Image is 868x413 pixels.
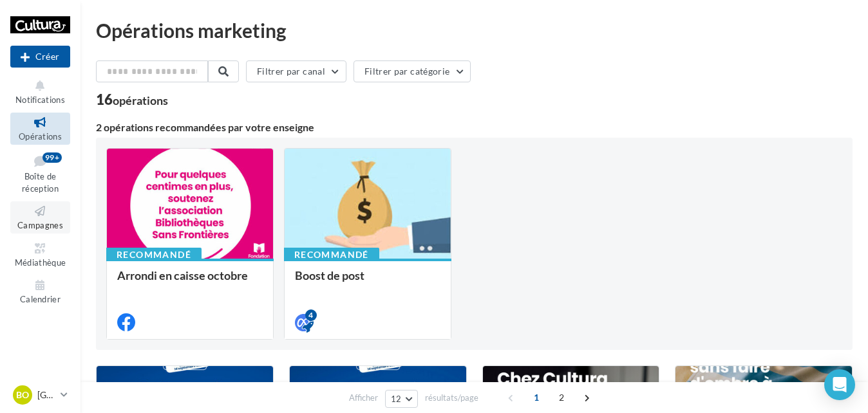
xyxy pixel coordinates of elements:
span: Médiathèque [15,257,66,268]
div: Nouvelle campagne [10,46,70,68]
span: Campagnes [17,220,63,230]
a: Calendrier [10,275,70,307]
a: Médiathèque [10,239,70,270]
button: Filtrer par canal [246,60,346,82]
div: Boost de post [295,269,440,295]
span: Afficher [349,392,378,404]
span: résultats/page [425,392,478,404]
span: Boîte de réception [22,171,59,194]
div: 2 opérations recommandées par votre enseigne [96,122,853,133]
div: Opérations marketing [96,21,853,40]
a: Bo [GEOGRAPHIC_DATA] [10,383,70,407]
div: 4 [305,309,317,321]
span: 1 [526,387,547,408]
span: 12 [391,394,402,404]
span: Notifications [15,95,65,105]
span: Bo [16,389,29,401]
span: 2 [551,387,572,408]
button: Filtrer par catégorie [354,60,471,82]
button: Notifications [10,76,70,107]
span: Opérations [19,131,62,142]
div: 99+ [42,152,62,163]
a: Opérations [10,113,70,144]
button: Créer [10,46,70,68]
div: Recommandé [284,248,379,262]
div: Recommandé [106,248,202,262]
a: Campagnes [10,201,70,233]
a: Boîte de réception99+ [10,150,70,197]
div: opérations [113,95,168,106]
div: 16 [96,93,168,107]
p: [GEOGRAPHIC_DATA] [37,389,55,401]
span: Calendrier [20,294,61,304]
button: 12 [385,390,418,408]
div: Open Intercom Messenger [824,369,855,400]
div: Arrondi en caisse octobre [117,269,263,295]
